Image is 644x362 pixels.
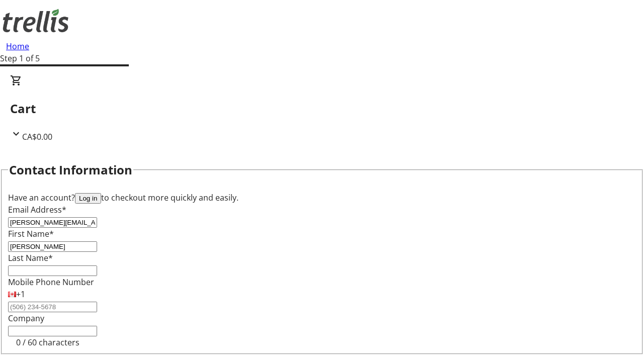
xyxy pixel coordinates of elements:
label: Last Name* [8,252,53,263]
span: CA$0.00 [22,131,52,142]
h2: Contact Information [9,161,132,179]
label: Email Address* [8,204,66,215]
button: Log in [75,193,101,204]
tr-character-limit: 0 / 60 characters [16,337,79,348]
div: Have an account? to checkout more quickly and easily. [8,192,636,204]
label: First Name* [8,228,54,239]
label: Company [8,313,44,324]
div: CartCA$0.00 [10,74,634,143]
h2: Cart [10,100,634,118]
label: Mobile Phone Number [8,277,94,288]
input: (506) 234-5678 [8,302,97,312]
